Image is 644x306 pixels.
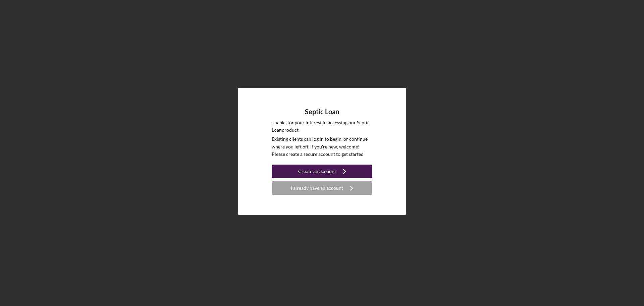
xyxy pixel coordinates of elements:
[272,135,372,158] p: Existing clients can log in to begin, or continue where you left off. If you're new, welcome! Ple...
[298,165,336,178] div: Create an account
[272,165,372,180] a: Create an account
[272,181,372,195] button: I already have an account
[272,165,372,178] button: Create an account
[272,119,372,134] p: Thanks for your interest in accessing our Septic Loan product.
[291,181,343,195] div: I already have an account
[305,108,339,116] h4: Septic Loan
